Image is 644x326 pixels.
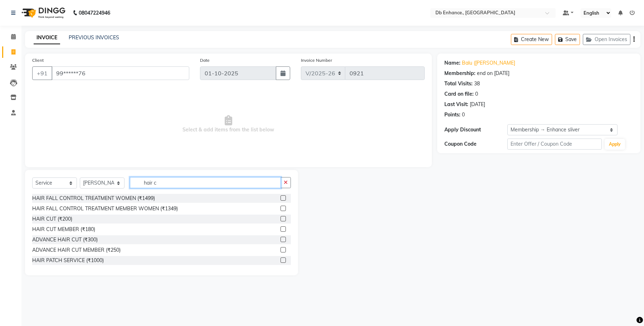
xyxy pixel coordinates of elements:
div: HAIR FALL CONTROL TREATMENT WOMEN (₹1499) [32,195,155,202]
div: HAIR CUT (₹200) [32,215,72,223]
div: Card on file: [444,90,474,98]
img: logo [18,3,67,23]
div: HAIR CUT MEMBER (₹180) [32,226,95,233]
div: 0 [462,111,465,119]
a: PREVIOUS INVOICES [69,34,119,41]
input: Enter Offer / Coupon Code [507,139,602,150]
div: HAIR FALL CONTROL TREATMENT MEMBER WOMEN (₹1349) [32,205,178,212]
label: Client [32,57,44,64]
input: Search or Scan [130,177,281,188]
div: ADVANCE HAIR CUT (₹300) [32,236,98,244]
button: +91 [32,66,52,80]
button: Apply [605,139,625,150]
a: INVOICE [34,31,60,44]
div: 38 [474,80,480,87]
span: Select & add items from the list below [32,89,425,160]
div: ADVANCE HAIR CUT MEMBER (₹250) [32,246,121,254]
button: Save [555,34,580,45]
div: 0 [475,90,478,98]
div: Membership: [444,70,475,77]
div: [DATE] [470,101,485,108]
div: Points: [444,111,460,119]
div: Last Visit: [444,101,468,108]
button: Create New [511,34,552,45]
div: end on [DATE] [477,70,509,77]
label: Invoice Number [301,57,332,64]
input: Search by Name/Mobile/Email/Code [52,66,189,80]
button: Open Invoices [583,34,630,45]
div: Name: [444,59,460,67]
div: Total Visits: [444,80,473,87]
a: Balu ([PERSON_NAME] [462,59,515,67]
label: Date [200,57,210,64]
div: Apply Discount [444,126,507,134]
b: 08047224946 [79,3,110,23]
div: Coupon Code [444,140,507,148]
div: HAIR PATCH SERVICE (₹1000) [32,257,104,264]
